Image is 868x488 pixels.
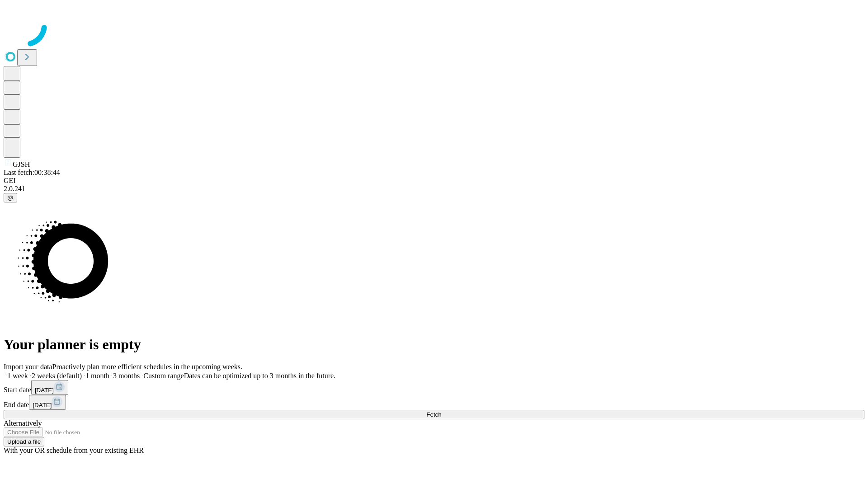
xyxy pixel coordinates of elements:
[32,372,82,380] span: 2 weeks (default)
[426,411,441,418] span: Fetch
[31,380,68,395] button: [DATE]
[85,372,109,380] span: 1 month
[4,380,864,395] div: Start date
[184,372,335,380] span: Dates can be optimized up to 3 months in the future.
[4,419,42,427] span: Alternatively
[33,402,52,408] span: [DATE]
[35,387,54,394] span: [DATE]
[4,410,864,419] button: Fetch
[52,363,242,371] span: Proactively plan more efficient schedules in the upcoming weeks.
[7,194,14,201] span: @
[143,372,184,380] span: Custom range
[4,177,864,185] div: GEI
[7,372,28,380] span: 1 week
[4,169,60,176] span: Last fetch: 00:38:44
[4,185,864,193] div: 2.0.241
[4,193,17,202] button: @
[113,372,140,380] span: 3 months
[4,363,52,371] span: Import your data
[29,395,66,410] button: [DATE]
[13,160,30,168] span: GJSH
[4,446,144,454] span: With your OR schedule from your existing EHR
[4,395,864,410] div: End date
[4,336,864,353] h1: Your planner is empty
[4,437,44,446] button: Upload a file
